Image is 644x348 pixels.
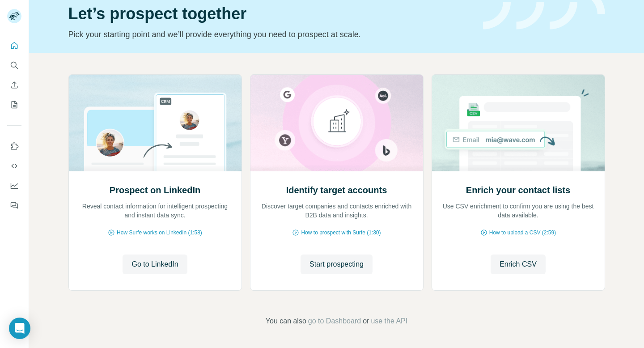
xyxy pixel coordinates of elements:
[9,318,30,339] div: Open Intercom Messenger
[489,229,556,237] span: How to upload a CSV (2:59)
[68,75,242,171] img: Prospect on LinkedIn
[301,255,373,274] button: Start prospecting
[363,316,369,327] span: or
[301,229,381,237] span: How to prospect with Surfe (1:30)
[7,77,21,93] button: Enrich CSV
[7,57,21,73] button: Search
[7,97,21,113] button: My lists
[491,255,546,274] button: Enrich CSV
[286,184,387,196] h2: Identify target accounts
[68,5,472,23] h1: Let’s prospect together
[466,184,570,196] h2: Enrich your contact lists
[432,75,605,171] img: Enrich your contact lists
[266,316,306,327] span: You can also
[7,197,21,213] button: Feedback
[371,316,407,327] button: use the API
[309,259,364,270] span: Start prospecting
[117,229,202,237] span: How Surfe works on LinkedIn (1:58)
[123,255,187,274] button: Go to LinkedIn
[68,28,472,41] p: Pick your starting point and we’ll provide everything you need to prospect at scale.
[250,75,424,171] img: Identify target accounts
[131,259,178,270] span: Go to LinkedIn
[7,38,21,54] button: Quick start
[308,316,361,327] button: go to Dashboard
[110,184,200,196] h2: Prospect on LinkedIn
[7,158,21,174] button: Use Surfe API
[441,202,596,220] p: Use CSV enrichment to confirm you are using the best data available.
[500,259,537,270] span: Enrich CSV
[78,202,233,220] p: Reveal contact information for intelligent prospecting and instant data sync.
[259,202,414,220] p: Discover target companies and contacts enriched with B2B data and insights.
[7,138,21,154] button: Use Surfe on LinkedIn
[7,178,21,194] button: Dashboard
